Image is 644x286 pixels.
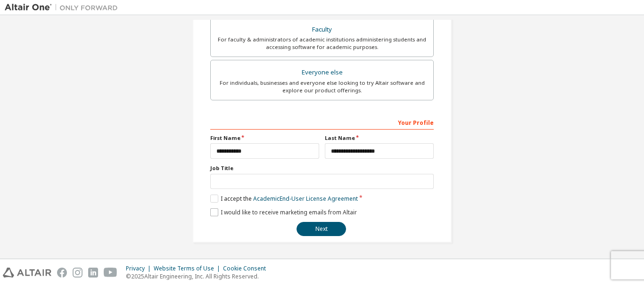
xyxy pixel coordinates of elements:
img: youtube.svg [104,268,117,278]
p: © 2025 Altair Engineering, Inc. All Rights Reserved. [126,272,272,280]
label: I would like to receive marketing emails from Altair [210,208,357,216]
div: For faculty & administrators of academic institutions administering students and accessing softwa... [216,36,428,51]
img: instagram.svg [73,268,83,278]
div: Your Profile [210,114,434,130]
a: Academic End-User License Agreement [253,195,358,203]
label: Job Title [210,164,434,172]
div: Everyone else [216,66,428,79]
label: I accept the [210,195,358,203]
div: Cookie Consent [223,265,272,272]
img: altair_logo.svg [3,268,51,278]
img: Altair One [5,3,123,12]
div: For individuals, businesses and everyone else looking to try Altair software and explore our prod... [216,79,428,94]
label: Last Name [325,134,434,142]
button: Next [297,222,346,236]
img: facebook.svg [57,268,67,278]
div: Faculty [216,23,428,36]
div: Privacy [126,265,154,272]
img: linkedin.svg [88,268,98,278]
label: First Name [210,134,319,142]
div: Website Terms of Use [154,265,223,272]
